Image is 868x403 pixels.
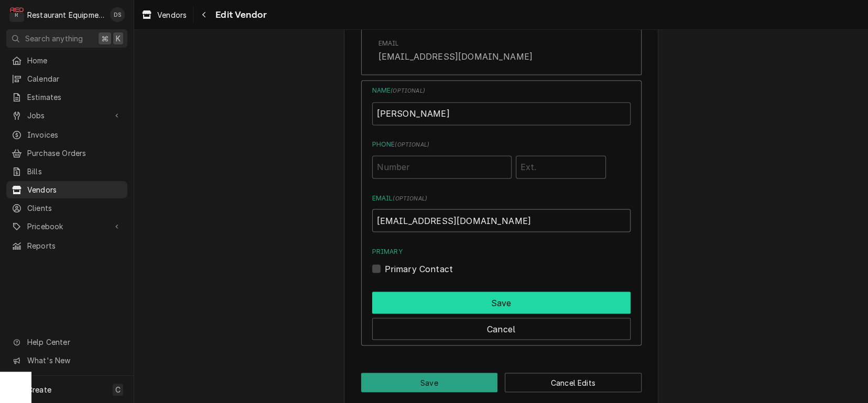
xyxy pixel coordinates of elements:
label: Email [372,193,631,203]
button: Cancel [372,318,631,340]
span: Clients [27,203,122,214]
div: Button Group Row [372,314,631,340]
div: Button Group Row [372,287,631,314]
div: [EMAIL_ADDRESS][DOMAIN_NAME] [378,50,533,63]
div: Button Group Row [361,373,642,392]
div: Email [378,39,399,48]
button: Cancel Edits [505,373,642,392]
div: Restaurant Equipment Diagnostics [27,9,104,20]
label: Name [372,86,631,95]
label: Primary Contact [385,262,453,275]
a: Vendors [137,6,191,24]
a: Estimates [6,88,127,106]
span: Reports [27,240,122,251]
a: Calendar [6,70,127,87]
a: Go to Pricebook [6,218,127,235]
a: Purchase Orders [6,144,127,162]
a: Bills [6,163,127,180]
a: Home [6,52,127,69]
span: Edit Vendor [212,8,267,22]
div: Email [372,193,631,232]
span: C [115,384,121,395]
span: Pricebook [27,221,106,232]
div: Email [378,39,533,63]
button: Save [372,292,631,314]
span: Estimates [27,92,122,103]
span: Calendar [27,73,122,84]
button: Save [361,373,498,392]
label: Phone [372,140,631,149]
label: Primary [372,247,631,256]
div: Contact Edit Form [372,86,631,275]
div: Restaurant Equipment Diagnostics's Avatar [9,7,24,22]
span: ⌘ [101,33,108,44]
span: Vendors [27,184,122,195]
div: Phone [372,140,631,178]
a: Go to What's New [6,352,127,369]
a: Clients [6,199,127,217]
div: R [9,7,24,22]
div: Button Group [372,287,631,340]
span: Help Center [27,337,121,348]
input: Ext. [516,155,606,178]
div: Derek Stewart's Avatar [110,7,125,22]
span: Create [27,385,51,394]
span: K [116,33,121,44]
span: Home [27,55,122,66]
span: ( optional ) [393,195,427,201]
span: Jobs [27,110,106,121]
span: ( optional ) [390,87,425,94]
a: Reports [6,237,127,254]
a: Invoices [6,126,127,143]
button: Search anything⌘K [6,29,127,48]
div: Primary [372,247,631,275]
button: Navigate back [196,6,212,23]
div: DS [110,7,125,22]
a: Go to Help Center [6,333,127,351]
a: Go to Jobs [6,107,127,124]
span: ( optional ) [395,141,429,148]
input: Number [372,155,512,178]
div: Name [372,86,631,125]
a: Vendors [6,181,127,198]
span: Search anything [25,33,83,44]
span: Purchase Orders [27,148,122,159]
div: Button Group [361,373,642,392]
span: What's New [27,355,121,366]
span: Bills [27,166,122,177]
span: Invoices [27,129,122,140]
span: Vendors [157,9,187,20]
